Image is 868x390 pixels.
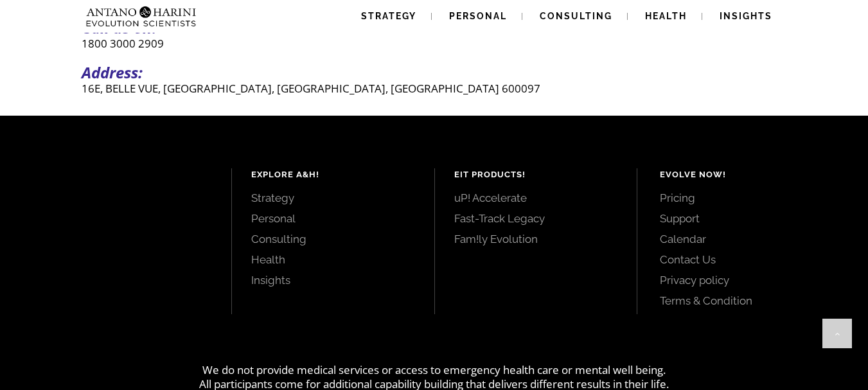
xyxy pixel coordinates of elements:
[449,11,507,21] span: Personal
[454,191,617,205] a: uP! Accelerate
[82,36,787,51] p: 1800 3000 2909
[660,232,839,246] a: Calendar
[454,232,617,246] a: Fam!ly Evolution
[720,11,772,21] span: Insights
[251,191,414,205] a: Strategy
[251,168,414,181] h4: Explore A&H!
[251,253,414,267] a: Health
[361,11,416,21] span: Strategy
[660,253,839,267] a: Contact Us
[82,81,787,96] p: 16E, BELLE VUE, [GEOGRAPHIC_DATA], [GEOGRAPHIC_DATA], [GEOGRAPHIC_DATA] 600097
[251,232,414,246] a: Consulting
[660,191,839,205] a: Pricing
[454,211,617,226] a: Fast-Track Legacy
[251,211,414,226] a: Personal
[660,294,839,308] a: Terms & Condition
[454,168,617,181] h4: EIT Products!
[660,273,839,287] a: Privacy policy
[82,62,143,83] strong: Address:
[540,11,612,21] span: Consulting
[660,168,839,181] h4: Evolve Now!
[645,11,687,21] span: Health
[660,211,839,226] a: Support
[251,273,414,287] a: Insights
